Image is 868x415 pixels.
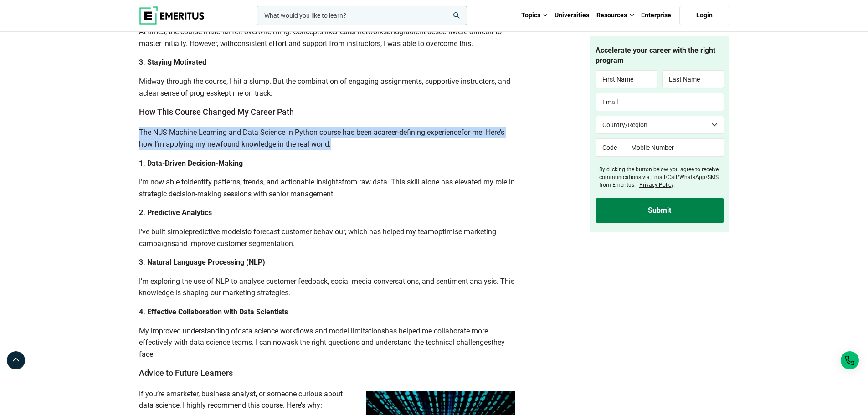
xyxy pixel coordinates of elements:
span: and [387,27,399,36]
span: Midway through the course, I hit a slump. But the combination of engaging assignments, supportive... [139,77,510,97]
p: career-defining experience [139,127,515,150]
b: 2. Predictive Analytics [139,208,212,217]
span: I’ve built simple [139,227,189,236]
input: Submit [596,198,724,223]
span: My improved understanding of [139,327,238,335]
span: and improve customer segmentation. [175,239,295,248]
select: Country [596,116,724,134]
p: identify patterns, trends, and actionable insights [139,176,515,200]
b: 3. Staying Motivated [139,58,206,67]
input: Email [596,93,724,112]
a: Privacy Policy [639,182,673,188]
span: I’m now able to [139,178,188,186]
input: First Name [596,71,657,89]
b: 1. Data-Driven Decision-Making [139,159,243,168]
input: Last Name [662,71,724,89]
input: woocommerce-product-search-field-0 [257,6,467,25]
span: , I was able to overcome this. [380,39,473,48]
b: How This Course Changed My Career Path [139,107,294,117]
span: If you’re a [139,389,170,398]
b: 3. Natural Language Processing (NLP) [139,258,265,266]
span: , I highly recommend this course. Here’s why: [180,401,322,410]
span: At times, the course material felt overwhelming. Concepts like [139,27,336,36]
span: to forecast customer behaviour, which has helped my team [245,227,434,236]
span: from raw data. This skill alone has elevated my role in strategic decision-making sessions with s... [139,178,515,198]
p: marketer, business analyst, or someone curious about data science [139,388,515,411]
span: The NUS Machine Learning and Data Science in Python course has been a [139,128,378,137]
label: By clicking the button below, you agree to receive communications via Email/Call/WhatsApp/SMS fro... [599,166,724,189]
span: were difficult to master initially. However, with [139,27,502,48]
span: they face. [139,338,505,359]
b: Advice to Future Learners [139,368,233,378]
p: predictive models optimise marketing campaigns [139,226,515,249]
a: Login [679,6,729,25]
p: clear sense of progress [139,76,515,99]
p: data science workflows and model limitations ask the right questions and understand the technical... [139,325,515,360]
span: kept me on track. [217,89,272,97]
h4: Accelerate your career with the right program [596,46,724,66]
input: Code [596,139,625,157]
p: neural networks gradient descent consistent effort and support from instructors [139,26,515,49]
span: I’m exploring the use of NLP to analyse customer feedback, social media conversations, and sentim... [139,277,514,297]
input: Mobile Number [625,139,724,157]
b: 4. Effective Collaboration with Data Scientists [139,307,288,316]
